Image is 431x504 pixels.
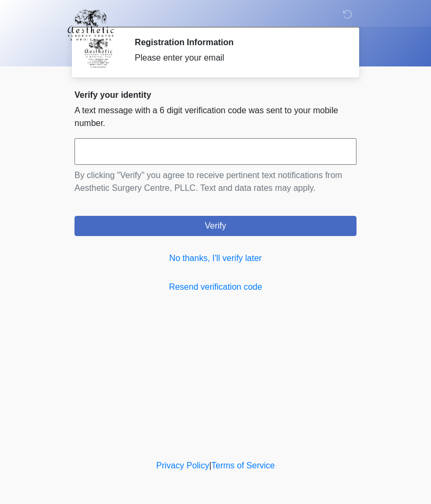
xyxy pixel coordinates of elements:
[74,90,357,100] h2: Verify your identity
[156,461,210,470] a: Privacy Policy
[64,8,118,42] img: Aesthetic Surgery Centre, PLLC Logo
[82,37,114,69] img: Agent Avatar
[74,252,357,265] a: No thanks, I'll verify later
[211,461,275,470] a: Terms of Service
[74,169,357,195] p: By clicking "Verify" you agree to receive pertinent text notifications from Aesthetic Surgery Cen...
[135,52,341,64] div: Please enter your email
[209,461,211,470] a: |
[74,104,357,130] p: A text message with a 6 digit verification code was sent to your mobile number.
[74,281,357,293] a: Resend verification code
[74,216,357,236] button: Verify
